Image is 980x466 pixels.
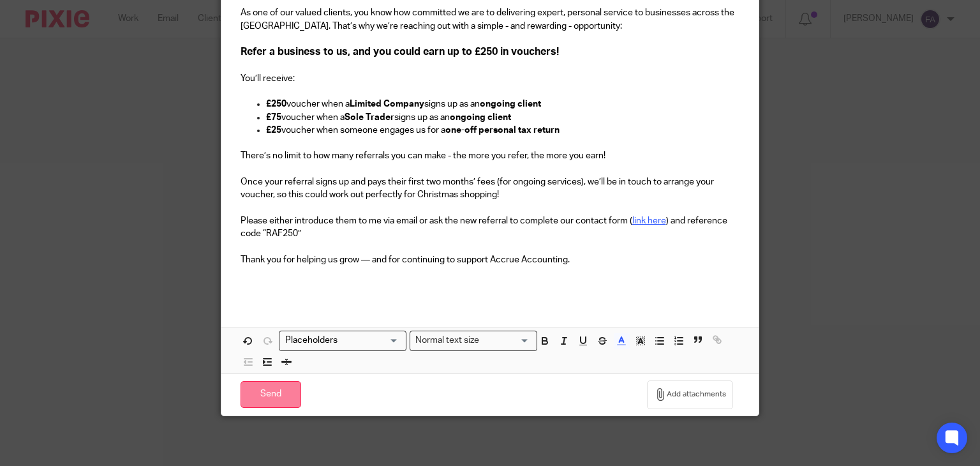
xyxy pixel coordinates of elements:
[241,47,559,57] span: Refer a business to us, and you could earn up to £250 in vouchers!
[241,255,570,264] span: Thank you for helping us grow — and for continuing to support Accrue Accounting.
[286,100,350,109] span: voucher when a
[632,216,666,225] a: link here
[345,113,394,122] span: Sole Trader
[445,126,560,135] span: one-off personal tax return
[241,74,295,83] span: You’ll receive:
[281,126,445,135] span: voucher when someone engages us for a
[484,334,530,347] input: Search for option
[450,113,511,122] span: ongoing client
[241,381,301,409] input: Send
[410,331,537,350] div: Search for option
[241,216,632,225] span: Please either introduce them to me via email or ask the new referral to complete our contact form (
[266,100,286,109] span: £250
[241,151,605,160] span: There’s no limit to how many referrals you can make - the more you refer, the more you earn!
[241,8,736,30] span: As one of our valued clients, you know how committed we are to delivering expert, personal servic...
[281,334,399,347] input: Search for option
[480,100,541,109] span: ongoing client
[281,113,345,122] span: voucher when a
[279,331,406,350] div: Placeholders
[647,380,733,409] button: Add attachments
[279,331,406,350] div: Search for option
[266,113,281,122] span: £75
[424,100,480,109] span: signs up as an
[266,126,281,135] span: £25
[413,334,482,347] span: Normal text size
[350,100,424,109] span: Limited Company
[410,331,537,350] div: Text styles
[394,113,450,122] span: signs up as an
[241,177,716,199] span: Once your referral signs up and pays their first two months’ fees (for ongoing services), we’ll b...
[667,389,726,400] span: Add attachments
